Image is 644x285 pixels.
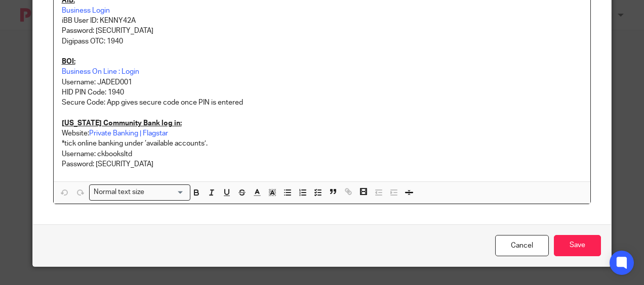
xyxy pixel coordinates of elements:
div: Search for option [89,184,190,200]
u: [US_STATE] Community Bank log in: [62,120,182,127]
p: HID PIN Code: 1940 [62,87,583,98]
p: Password: [SECURITY_DATA] [62,26,583,36]
p: Username: JADED001 [62,77,583,87]
input: Search for option [148,187,184,198]
a: Business Login [62,7,110,14]
p: Secure Code: App gives secure code once PIN is entered [62,98,583,108]
p: Username: ckbooksltd [62,149,583,159]
a: Private Banking | Flagstar [89,130,168,137]
p: *tick online banking under ‘available accounts’. [62,138,583,149]
p: Password: [SECURITY_DATA] [62,159,583,169]
span: Normal text size [92,187,147,198]
a: Cancel [495,235,549,257]
p: iBB User ID: KENNY42A [62,16,583,26]
u: BOI: [62,58,75,65]
input: Save [554,235,601,257]
a: Business On Line : Login [62,68,139,75]
p: Website: [62,128,583,138]
p: Digipass OTC: 1940 [62,36,583,46]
